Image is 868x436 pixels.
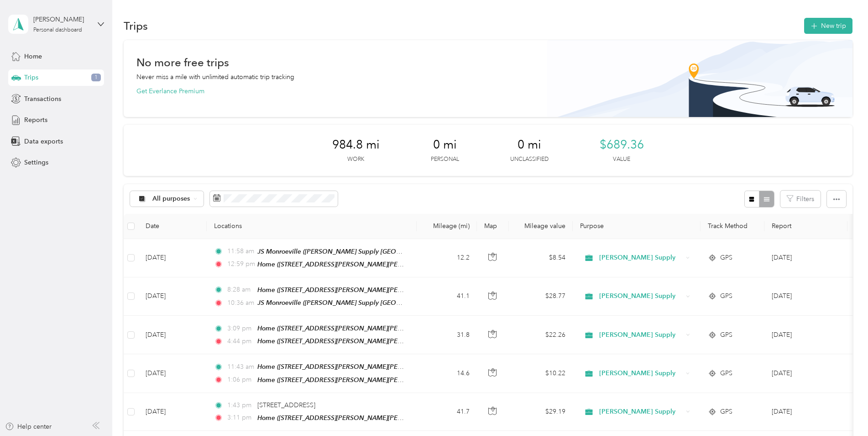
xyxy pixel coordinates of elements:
td: 41.1 [417,277,477,316]
button: Help center [5,422,52,431]
td: Sep 2025 [764,239,847,277]
iframe: Everlance-gr Chat Button Frame [817,385,868,436]
span: GPS [720,330,732,340]
th: Locations [207,214,417,239]
span: 12:59 pm [227,259,253,269]
td: 14.6 [417,354,477,393]
td: [DATE] [138,277,207,316]
span: 1 [91,74,101,82]
span: Reports [24,115,47,125]
button: New trip [804,18,852,34]
span: 1:06 pm [227,375,253,385]
span: Data exports [24,137,63,146]
span: 0 mi [518,138,541,152]
td: 41.7 [417,393,477,431]
span: GPS [720,407,732,417]
span: [PERSON_NAME] Supply [599,330,683,340]
span: $689.36 [600,138,644,152]
span: GPS [720,368,732,378]
td: [DATE] [138,239,207,277]
td: Sep 2025 [764,354,847,393]
td: [DATE] [138,316,207,354]
p: Personal [431,155,459,164]
td: [DATE] [138,393,207,431]
p: Value [613,155,630,164]
td: $22.26 [509,316,573,354]
span: Transactions [24,94,61,104]
span: [PERSON_NAME] Supply [599,291,683,301]
span: [PERSON_NAME] Supply [599,407,683,417]
span: 984.8 mi [332,138,380,152]
span: 11:58 am [227,246,253,256]
td: $10.22 [509,354,573,393]
span: 3:09 pm [227,324,253,334]
h1: Trips [124,21,148,31]
td: Sep 2025 [764,277,847,316]
th: Mileage value [509,214,573,239]
th: Track Method [701,214,764,239]
div: [PERSON_NAME] [33,15,90,24]
td: $29.19 [509,393,573,431]
span: Settings [24,158,48,167]
td: [DATE] [138,354,207,393]
span: All purposes [152,196,190,202]
p: Work [347,155,364,164]
span: JS Monroeville ([PERSON_NAME] Supply [GEOGRAPHIC_DATA], [STREET_ADDRESS] , [GEOGRAPHIC_DATA], [GE... [257,299,644,307]
span: JS Monroeville ([PERSON_NAME] Supply [GEOGRAPHIC_DATA], [STREET_ADDRESS] , [GEOGRAPHIC_DATA], [GE... [257,248,644,255]
p: Never miss a mile with unlimited automatic trip tracking [136,72,294,82]
span: 11:43 am [227,362,253,372]
span: 1:43 pm [227,400,253,410]
p: Unclassified [510,155,549,164]
td: $28.77 [509,277,573,316]
span: 3:11 pm [227,413,253,423]
td: Sep 2025 [764,316,847,354]
button: Filters [780,191,821,207]
th: Date [138,214,207,239]
span: Home ([STREET_ADDRESS][PERSON_NAME][PERSON_NAME][PERSON_NAME]) [257,414,493,422]
span: [PERSON_NAME] Supply [599,253,683,263]
button: Get Everlance Premium [136,86,204,96]
span: Home ([STREET_ADDRESS][PERSON_NAME][PERSON_NAME][PERSON_NAME]) [257,337,493,345]
td: 31.8 [417,316,477,354]
span: Home ([STREET_ADDRESS][PERSON_NAME][PERSON_NAME][PERSON_NAME]) [257,324,493,332]
span: 10:36 am [227,298,253,308]
span: Home [24,52,42,61]
th: Map [477,214,509,239]
td: Sep 2025 [764,393,847,431]
span: Home ([STREET_ADDRESS][PERSON_NAME][PERSON_NAME][PERSON_NAME]) [257,376,493,384]
span: Home ([STREET_ADDRESS][PERSON_NAME][PERSON_NAME][PERSON_NAME]) [257,363,493,371]
span: GPS [720,291,732,301]
span: Home ([STREET_ADDRESS][PERSON_NAME][PERSON_NAME][PERSON_NAME]) [257,286,493,294]
span: 8:28 am [227,285,253,295]
span: [STREET_ADDRESS] [257,401,315,409]
h1: No more free trips [136,58,229,67]
span: Trips [24,73,38,82]
td: $8.54 [509,239,573,277]
span: GPS [720,253,732,263]
th: Purpose [573,214,701,239]
span: [PERSON_NAME] Supply [599,368,683,378]
span: Home ([STREET_ADDRESS][PERSON_NAME][PERSON_NAME][PERSON_NAME]) [257,261,493,268]
img: Banner [547,40,852,117]
div: Personal dashboard [33,27,82,33]
span: 0 mi [433,138,457,152]
span: 4:44 pm [227,336,253,346]
td: 12.2 [417,239,477,277]
th: Mileage (mi) [417,214,477,239]
th: Report [764,214,847,239]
